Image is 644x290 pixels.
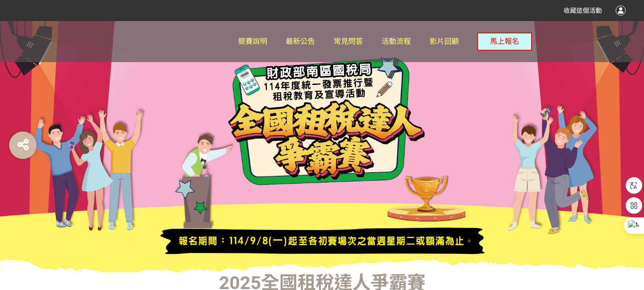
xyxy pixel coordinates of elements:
span: 活動流程 [382,37,411,46]
button: 馬上報名 [477,32,532,51]
span: 常見問答 [334,37,363,46]
a: 影片回顧 [430,21,459,62]
span: 競賽說明 [238,37,267,46]
a: 最新公告 [286,21,315,62]
a: 活動流程 [382,21,411,62]
span: 收藏這個活動 [564,7,602,14]
span: 最新公告 [286,37,315,46]
a: 常見問答 [334,21,363,62]
a: 競賽說明 [238,21,267,62]
span: 影片回顧 [430,37,459,46]
span: 馬上報名 [490,37,519,46]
